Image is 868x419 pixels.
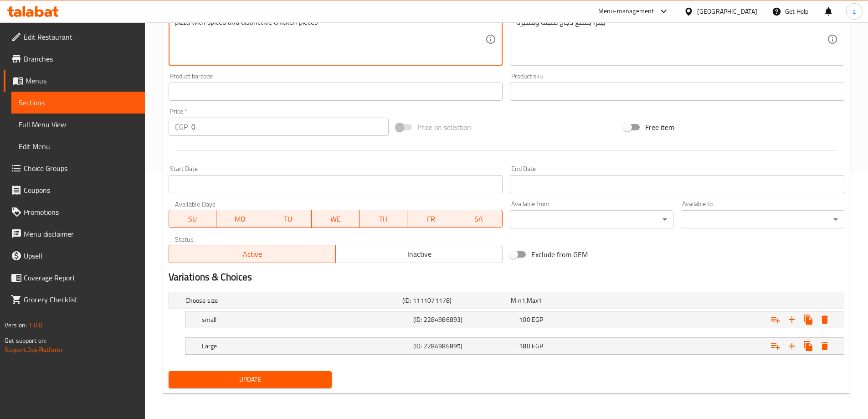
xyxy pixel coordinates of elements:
span: TH [363,212,404,226]
a: Branches [4,48,145,70]
button: Clone new choice [800,338,817,354]
button: FR [407,210,455,228]
h5: Large [202,341,410,351]
span: a [853,6,856,16]
span: Menu disclaimer [24,228,138,239]
button: Inactive [335,245,503,263]
span: Upsell [24,250,138,261]
span: Edit Menu [19,141,138,152]
input: Please enter price [191,118,389,136]
textarea: pizza with spiced and distinctive chicken pieces [175,18,486,61]
h5: (ID: 2284986893) [413,315,515,324]
button: Active [169,245,336,263]
input: Please enter product sku [510,83,844,101]
button: WE [312,210,360,228]
span: SU [173,212,213,226]
span: Grocery Checklist [24,294,138,305]
span: Update [176,374,325,385]
textarea: بيتزا بقطع دجاج متبلة ومميزة [516,18,827,61]
p: EGP [175,121,188,132]
span: 1 [538,295,542,306]
div: ​ [510,210,673,228]
span: SA [459,212,499,226]
span: Free item [645,122,674,133]
div: , [511,296,616,305]
span: Get support on: [5,335,46,347]
button: Delete Large [817,338,833,354]
span: Choice Groups [24,163,138,174]
span: TU [268,212,308,226]
input: Please enter product barcode [169,83,503,101]
a: Edit Restaurant [4,26,145,48]
span: Active [173,248,332,261]
button: Delete small [817,311,833,328]
span: Sections [19,97,138,108]
div: Expand [185,338,844,354]
div: Expand [169,292,844,309]
button: Add choice group [767,311,784,328]
span: EGP [532,340,543,352]
a: Edit Menu [11,135,145,157]
a: Coupons [4,179,145,201]
button: TU [264,210,312,228]
button: MO [216,210,264,228]
div: [GEOGRAPHIC_DATA] [697,6,757,16]
span: MO [220,212,261,226]
button: Update [169,371,332,388]
span: 1 [522,295,525,306]
button: SU [169,210,217,228]
span: Branches [24,53,138,64]
span: Min [511,295,521,306]
a: Choice Groups [4,157,145,179]
span: Price on selection [417,122,471,133]
span: Coupons [24,185,138,196]
a: Full Menu View [11,114,145,135]
a: Coverage Report [4,267,145,289]
span: 100 [519,314,530,326]
div: ​ [681,210,844,228]
span: 180 [519,340,530,352]
div: Menu-management [598,6,654,17]
span: Coverage Report [24,272,138,283]
a: Support.OpsPlatform [5,344,62,356]
h5: small [202,315,410,324]
button: TH [360,210,407,228]
span: Inactive [339,248,499,261]
button: Add choice group [767,338,784,354]
button: Add new choice [784,338,800,354]
span: FR [411,212,452,226]
a: Menu disclaimer [4,223,145,245]
h2: Variations & Choices [169,270,844,284]
button: Clone new choice [800,311,817,328]
a: Upsell [4,245,145,267]
span: Version: [5,319,27,331]
a: Menus [4,70,145,92]
span: Max [527,295,538,306]
span: Menus [26,75,138,86]
button: Add new choice [784,311,800,328]
a: Sections [11,92,145,114]
span: WE [315,212,356,226]
span: Full Menu View [19,119,138,130]
a: Promotions [4,201,145,223]
span: Edit Restaurant [24,31,138,42]
span: Promotions [24,207,138,217]
span: EGP [532,314,543,326]
h5: (ID: 2284986895) [413,341,515,351]
h5: (ID: 1111071178) [402,296,507,305]
a: Grocery Checklist [4,289,145,310]
span: Exclude from GEM [531,249,588,260]
div: Expand [185,311,844,328]
span: 1.0.0 [28,319,42,331]
button: SA [455,210,503,228]
h5: Choose size [185,296,399,305]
